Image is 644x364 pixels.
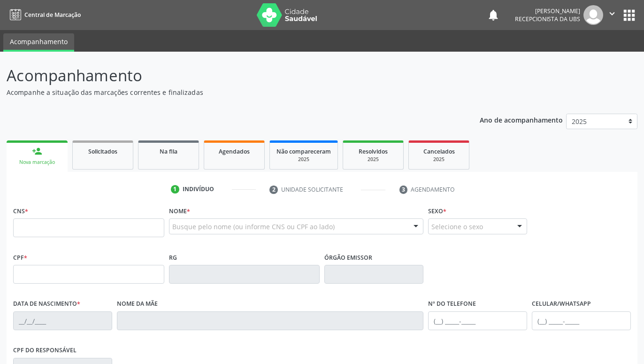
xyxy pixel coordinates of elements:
[32,146,42,156] div: person_add
[423,147,455,155] span: Cancelados
[583,5,603,25] img: img
[117,297,158,311] label: Nome da mãe
[7,64,448,87] p: Acompanhamento
[7,87,448,97] p: Acompanhe a situação das marcações correntes e finalizadas
[172,222,335,232] span: Busque pelo nome (ou informe CNS ou CPF ao lado)
[13,311,112,330] input: __/__/____
[276,147,331,155] span: Não compareceram
[88,147,117,155] span: Solicitados
[24,11,81,19] span: Central de Marcação
[169,204,190,218] label: Nome
[515,15,580,23] span: Recepcionista da UBS
[428,311,527,330] input: (__) _____-_____
[603,5,621,25] button: 
[532,311,631,330] input: (__) _____-_____
[415,156,462,163] div: 2025
[621,7,637,23] button: apps
[171,185,179,194] div: 1
[480,114,563,125] p: Ano de acompanhamento
[532,297,591,311] label: Celular/WhatsApp
[487,8,500,22] button: notifications
[13,250,27,265] label: CPF
[350,156,397,163] div: 2025
[13,204,28,218] label: CNS
[13,343,77,358] label: CPF do responsável
[276,156,331,163] div: 2025
[607,8,617,19] i: 
[359,147,388,155] span: Resolvidos
[428,204,446,218] label: Sexo
[3,33,74,52] a: Acompanhamento
[183,185,214,194] div: Indivíduo
[428,297,476,311] label: Nº do Telefone
[324,250,372,265] label: Órgão emissor
[13,159,61,166] div: Nova marcação
[7,7,81,23] a: Central de Marcação
[431,222,483,232] span: Selecione o sexo
[160,147,177,155] span: Na fila
[13,297,80,311] label: Data de nascimento
[219,147,250,155] span: Agendados
[169,250,177,265] label: RG
[515,7,580,15] div: [PERSON_NAME]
